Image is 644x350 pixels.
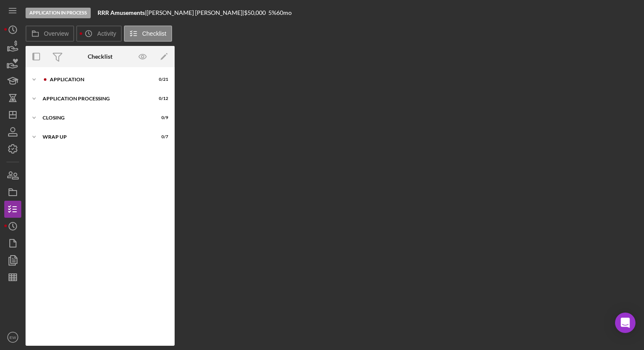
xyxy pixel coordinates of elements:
div: 5 % [268,9,276,16]
div: Application In Process [26,8,91,18]
b: RRR Amusements [98,9,145,16]
div: Application [50,77,147,82]
label: Overview [44,30,69,37]
button: Activity [76,26,121,42]
button: Overview [26,26,74,42]
text: EW [9,335,16,340]
button: Checklist [124,26,172,42]
div: 0 / 9 [153,115,168,120]
div: Wrap up [43,134,147,139]
div: | [98,9,147,16]
div: 0 / 12 [153,96,168,101]
label: Activity [97,30,116,37]
span: $50,000 [244,9,266,16]
div: Open Intercom Messenger [615,313,635,333]
div: [PERSON_NAME] [PERSON_NAME] | [147,9,244,16]
div: 60 mo [276,9,292,16]
div: 0 / 21 [153,77,168,82]
button: EW [4,329,21,346]
div: 0 / 7 [153,134,168,139]
label: Checklist [142,30,167,37]
div: Application Processing [43,96,147,101]
div: Checklist [88,53,112,60]
div: Closing [43,115,147,120]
